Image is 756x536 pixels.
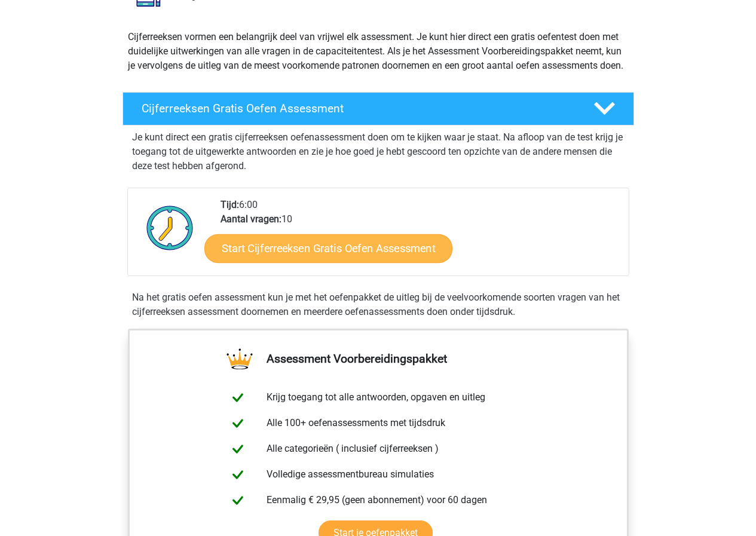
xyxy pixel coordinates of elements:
[221,199,239,210] b: Tijd:
[118,92,639,125] a: Cijferreeksen Gratis Oefen Assessment
[204,234,452,262] a: Start Cijferreeksen Gratis Oefen Assessment
[212,198,628,275] div: 6:00 10
[127,290,629,319] div: Na het gratis oefen assessment kun je met het oefenpakket de uitleg bij de veelvoorkomende soorte...
[140,198,200,258] img: Klok
[128,30,629,73] p: Cijferreeksen vormen een belangrijk deel van vrijwel elk assessment. Je kunt hier direct een grat...
[142,102,574,115] h4: Cijferreeksen Gratis Oefen Assessment
[221,213,281,225] b: Aantal vragen:
[132,130,625,173] p: Je kunt direct een gratis cijferreeksen oefenassessment doen om te kijken waar je staat. Na afloo...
